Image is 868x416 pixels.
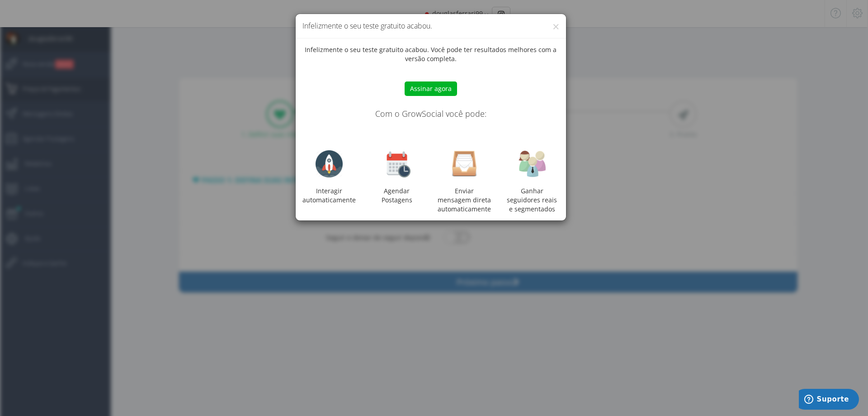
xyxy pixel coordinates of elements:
button: × [552,20,559,33]
div: Agendar Postagens [363,150,431,205]
img: rocket-128.png [316,150,343,177]
img: inbox.png [451,150,478,177]
button: Assinar agora [405,81,457,96]
img: users.png [519,150,546,177]
div: Interagir automaticamente [296,150,363,205]
img: calendar-clock-128.png [383,150,410,177]
iframe: Abre um widget para que você possa encontrar mais informações [799,389,859,411]
div: Enviar mensagem direta automaticamente [431,150,499,214]
div: Infelizmente o seu teste gratuito acabou. Você pode ter resultados melhores com a versão completa. [296,45,566,214]
h4: Com o GrowSocial você pode: [302,110,559,119]
h4: Infelizmente o seu teste gratuito acabou. [302,21,559,31]
div: Ganhar seguidores reais e segmentados [498,186,566,214]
